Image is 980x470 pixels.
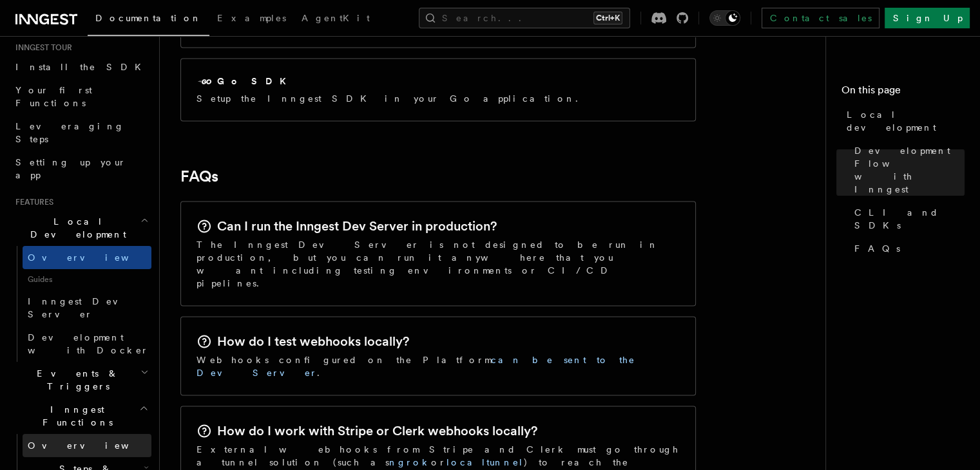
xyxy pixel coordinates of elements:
[88,4,209,36] a: Documentation
[854,242,900,255] span: FAQs
[180,167,218,185] a: FAQs
[217,75,294,88] h2: Go SDK
[841,103,965,139] a: Local development
[593,12,622,24] kbd: Ctrl+K
[389,457,431,467] a: ngrok
[10,210,151,246] button: Local Development
[885,8,970,28] a: Sign Up
[10,79,151,115] a: Your first Functions
[15,121,124,144] span: Leveraging Steps
[10,115,151,151] a: Leveraging Steps
[10,215,140,241] span: Local Development
[28,440,160,451] span: Overview
[847,108,965,134] span: Local development
[849,237,965,260] a: FAQs
[302,13,370,23] span: AgentKit
[10,403,139,429] span: Inngest Functions
[762,8,879,28] a: Contact sales
[209,4,294,35] a: Examples
[197,238,680,290] p: The Inngest Dev Server is not designed to be run in production, but you can run it anywhere that ...
[841,82,965,103] h4: On this page
[10,362,151,398] button: Events & Triggers
[180,58,696,121] a: Go SDKSetup the Inngest SDK in your Go application.
[10,151,151,187] a: Setting up your app
[23,434,151,457] a: Overview
[15,62,149,72] span: Install the SDK
[854,144,965,196] span: Development Flow with Inngest
[217,332,409,350] h2: How do I test webhooks locally?
[10,367,140,393] span: Events & Triggers
[217,13,286,23] span: Examples
[10,398,151,434] button: Inngest Functions
[419,8,630,28] button: Search...Ctrl+K
[197,355,635,378] a: can be sent to the Dev Server
[23,269,151,290] span: Guides
[217,422,537,440] h2: How do I work with Stripe or Clerk webhooks locally?
[28,252,160,263] span: Overview
[849,201,965,237] a: CLI and SDKs
[95,13,202,23] span: Documentation
[849,139,965,201] a: Development Flow with Inngest
[28,296,138,319] span: Inngest Dev Server
[23,290,151,326] a: Inngest Dev Server
[854,206,965,232] span: CLI and SDKs
[10,55,151,79] a: Install the SDK
[197,92,586,105] p: Setup the Inngest SDK in your Go application.
[294,4,378,35] a: AgentKit
[23,246,151,269] a: Overview
[15,85,92,108] span: Your first Functions
[709,10,740,26] button: Toggle dark mode
[23,326,151,362] a: Development with Docker
[217,217,497,235] h2: Can I run the Inngest Dev Server in production?
[10,42,72,53] span: Inngest tour
[197,353,680,379] p: Webhooks configured on the Platform .
[447,457,524,467] a: localtunnel
[28,332,149,355] span: Development with Docker
[10,246,151,362] div: Local Development
[15,157,126,180] span: Setting up your app
[10,197,53,207] span: Features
